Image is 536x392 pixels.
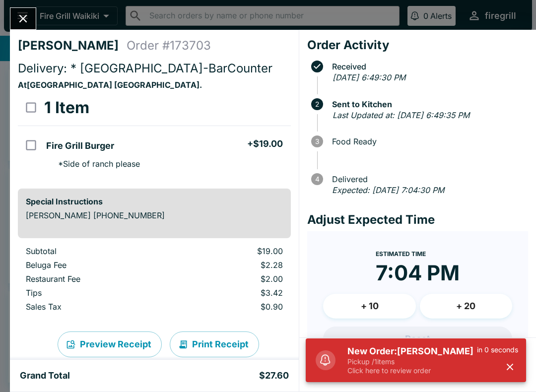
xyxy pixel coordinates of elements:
table: orders table [18,90,291,181]
text: 2 [315,100,319,108]
span: Received [327,62,528,71]
span: Delivered [327,175,528,184]
time: 7:04 PM [376,260,460,286]
p: Subtotal [26,246,165,256]
h5: New Order: [PERSON_NAME] [347,345,477,357]
p: Restaurant Fee [26,274,165,284]
span: Food Ready [327,137,528,146]
button: Preview Receipt [58,331,162,357]
button: Close [10,8,36,29]
em: Last Updated at: [DATE] 6:49:35 PM [333,110,469,120]
p: Pickup / 1 items [347,357,477,366]
p: Sales Tax [26,302,165,312]
h4: Order # 173703 [127,38,211,53]
p: $2.28 [181,260,283,270]
p: Tips [26,288,165,298]
p: $19.00 [181,246,283,256]
p: $3.42 [181,288,283,298]
p: $0.90 [181,302,283,312]
table: orders table [18,246,291,316]
text: 3 [315,137,319,145]
h5: + $19.00 [247,138,283,150]
h6: Special Instructions [26,196,283,206]
h4: [PERSON_NAME] [18,38,127,53]
h5: Fire Grill Burger [46,140,114,152]
button: + 20 [420,294,512,319]
p: * Side of ranch please [50,159,140,169]
strong: At [GEOGRAPHIC_DATA] [GEOGRAPHIC_DATA] . [18,80,202,90]
em: [DATE] 6:49:30 PM [333,72,405,82]
h4: Adjust Expected Time [307,212,528,227]
button: Print Receipt [170,331,259,357]
span: Sent to Kitchen [327,100,528,109]
text: 4 [315,175,320,183]
em: Expected: [DATE] 7:04:30 PM [332,185,444,195]
p: $2.00 [181,274,283,284]
h5: Grand Total [20,370,70,382]
h3: 1 Item [44,98,89,118]
h5: $27.60 [259,370,289,382]
span: Delivery: * [GEOGRAPHIC_DATA]-BarCounter [18,61,272,75]
p: Click here to review order [347,366,477,375]
p: [PERSON_NAME] [PHONE_NUMBER] [26,210,283,220]
h4: Order Activity [307,38,528,53]
p: Beluga Fee [26,260,165,270]
button: + 10 [323,294,415,319]
p: in 0 seconds [477,345,518,354]
span: Estimated Time [376,250,426,258]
